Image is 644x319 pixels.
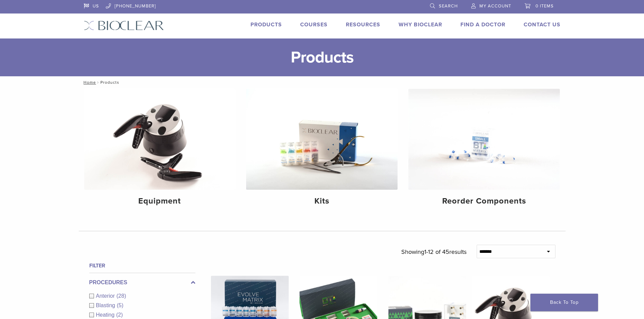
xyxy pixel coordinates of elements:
span: 1-12 of 45 [424,248,449,256]
span: Anterior [96,293,117,299]
img: Reorder Components [408,89,560,190]
nav: Products [79,76,566,88]
a: Back To Top [530,294,598,311]
a: Equipment [84,89,236,212]
span: 0 items [535,3,554,9]
a: Kits [246,89,398,212]
h4: Kits [252,195,392,207]
a: Courses [300,21,328,28]
a: Reorder Components [408,89,560,212]
h4: Filter [89,262,195,270]
img: Equipment [84,89,236,190]
label: Procedures [89,278,195,287]
p: Showing results [401,245,467,259]
span: Search [439,3,458,9]
a: Resources [346,21,380,28]
a: Why Bioclear [399,21,442,28]
span: (2) [116,312,123,318]
h4: Equipment [90,195,230,207]
h4: Reorder Components [414,195,554,207]
a: Contact Us [524,21,560,28]
span: (28) [117,293,126,299]
span: Blasting [96,302,117,308]
img: Kits [246,89,398,190]
a: Home [81,80,96,85]
a: Products [251,21,282,28]
span: Heating [96,312,116,318]
img: Bioclear [84,21,164,30]
span: (5) [117,302,123,308]
span: My Account [479,3,511,9]
a: Find A Doctor [460,21,505,28]
span: / [96,81,100,84]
